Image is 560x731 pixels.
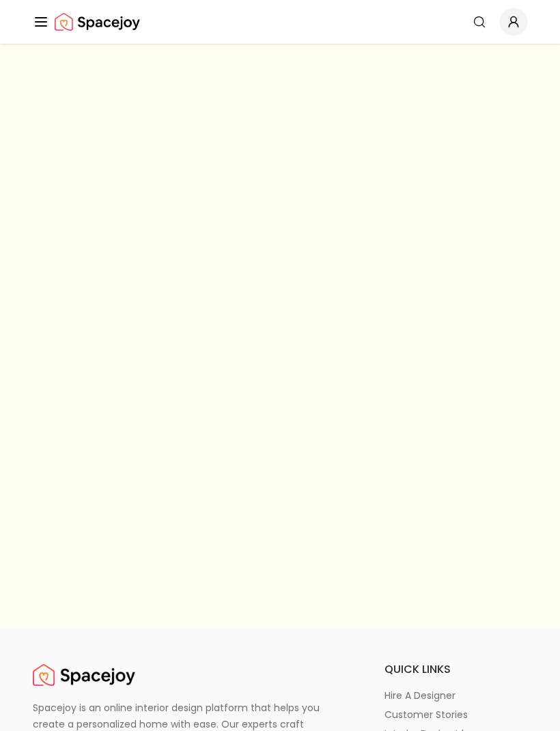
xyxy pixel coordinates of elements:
[55,8,140,36] a: Spacejoy
[384,689,456,702] p: hire a designer
[384,689,527,702] a: hire a designer
[33,661,135,689] a: Spacejoy
[33,661,135,689] img: Spacejoy Logo
[384,661,527,678] h6: quick links
[384,708,527,721] a: customer stories
[55,8,140,36] img: Spacejoy Logo
[384,708,468,721] p: customer stories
